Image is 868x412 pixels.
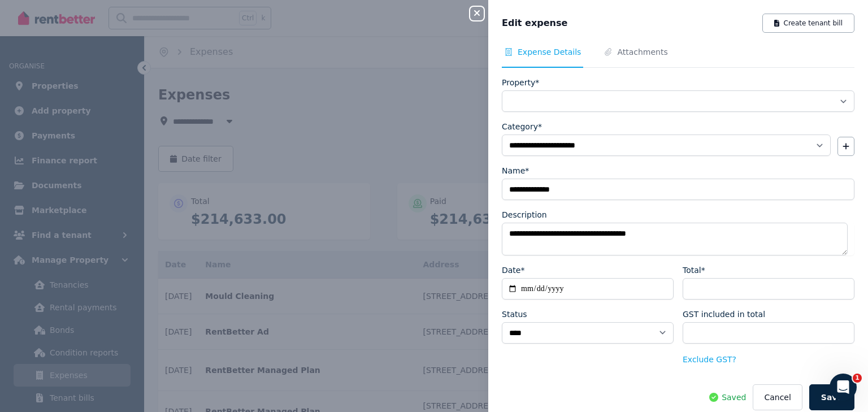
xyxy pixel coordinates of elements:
button: Create tenant bill [762,14,854,33]
span: Expense Details [518,46,581,58]
label: Total* [683,264,705,276]
label: Property* [502,77,539,88]
label: Status [502,309,527,320]
button: Cancel [753,384,802,410]
span: Edit expense [502,16,567,30]
span: Attachments [617,46,667,58]
label: Name* [502,165,529,176]
button: Exclude GST? [683,354,736,365]
span: Saved [722,392,746,403]
label: Date* [502,264,524,276]
label: GST included in total [683,309,765,320]
span: 1 [853,374,862,383]
label: Description [502,209,547,220]
iframe: Intercom live chat [830,374,857,401]
label: Category* [502,121,542,132]
button: Save [809,384,854,410]
nav: Tabs [502,46,854,68]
